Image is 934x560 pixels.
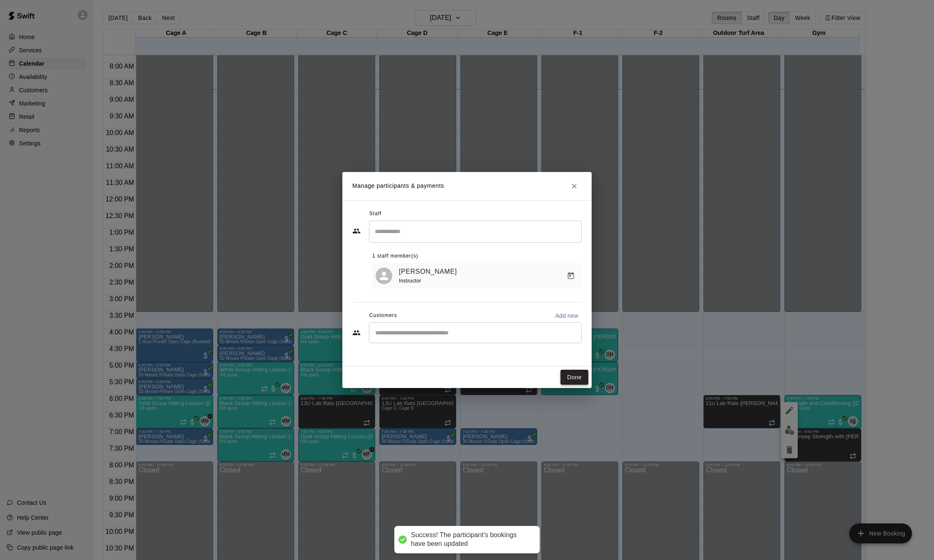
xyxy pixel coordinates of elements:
div: Success! The participant's bookings have been updated [411,531,531,548]
div: Start typing to search customers... [369,322,582,343]
div: Search staff [369,221,582,243]
span: Staff [369,207,381,221]
p: Add new [555,312,578,320]
button: Done [560,370,588,385]
span: 1 staff member(s) [372,250,418,263]
span: Customers [369,309,397,322]
span: Instructor [399,278,421,284]
button: Manage bookings & payment [563,268,578,283]
p: Manage participants & payments [352,182,444,190]
svg: Staff [352,227,361,235]
div: steven gonzales [376,268,392,284]
button: Add new [552,309,582,322]
button: Close [567,179,582,194]
a: [PERSON_NAME] [399,266,457,277]
svg: Customers [352,329,361,337]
